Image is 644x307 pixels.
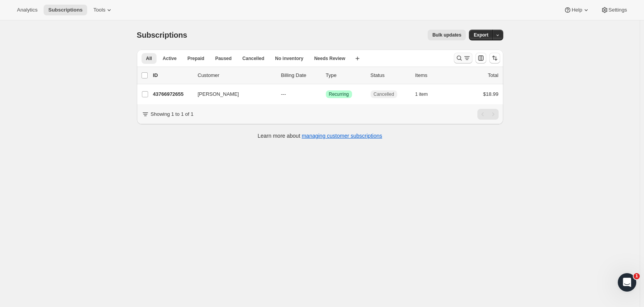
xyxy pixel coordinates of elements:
[432,32,461,38] span: Bulk updates
[314,55,346,62] span: Needs Review
[351,53,364,64] button: Create new view
[596,5,632,15] button: Settings
[477,109,499,120] nav: Pagination
[618,273,636,292] iframe: Intercom live chat
[488,72,498,79] p: Total
[215,55,232,62] span: Paused
[153,72,499,79] div: IDCustomerBilling DateTypeStatusItemsTotal
[89,5,118,15] button: Tools
[163,55,177,62] span: Active
[415,72,454,79] div: Items
[146,55,152,62] span: All
[489,53,500,63] button: Sort the results
[374,91,394,97] span: Cancelled
[469,30,493,40] button: Export
[243,55,265,62] span: Cancelled
[634,273,640,279] span: 1
[151,110,194,118] p: Showing 1 to 1 of 1
[153,89,499,100] div: 43766972655[PERSON_NAME]---SuccessRecurringCancelled1 item$18.99
[329,91,349,97] span: Recurring
[198,90,239,98] span: [PERSON_NAME]
[281,72,320,79] p: Billing Date
[475,53,486,63] button: Customize table column order and visibility
[17,7,37,13] span: Analytics
[302,133,382,139] a: managing customer subscriptions
[12,5,42,15] button: Analytics
[572,7,582,13] span: Help
[93,7,105,13] span: Tools
[454,53,472,63] button: Search and filter results
[193,88,270,100] button: [PERSON_NAME]
[326,72,364,79] div: Type
[48,7,83,13] span: Subscriptions
[258,132,382,140] p: Learn more about
[609,7,627,13] span: Settings
[198,72,275,79] p: Customer
[483,91,499,97] span: $18.99
[153,72,192,79] p: ID
[559,5,594,15] button: Help
[415,89,437,100] button: 1 item
[275,55,303,62] span: No inventory
[428,30,466,40] button: Bulk updates
[281,91,286,97] span: ---
[187,55,204,62] span: Prepaid
[44,5,87,15] button: Subscriptions
[474,32,488,38] span: Export
[153,90,192,98] p: 43766972655
[137,31,187,39] span: Subscriptions
[371,72,409,79] p: Status
[415,91,428,97] span: 1 item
